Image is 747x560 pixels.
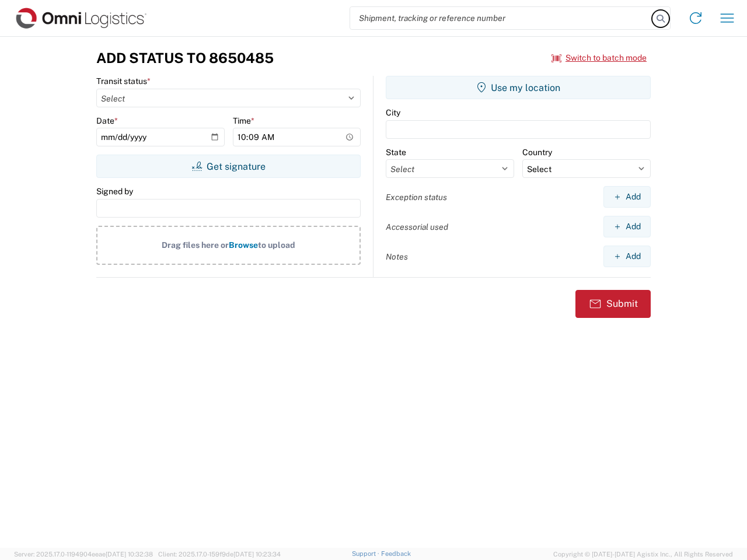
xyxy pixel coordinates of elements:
[233,551,281,558] span: [DATE] 10:23:34
[386,251,408,262] label: Notes
[352,550,381,557] a: Support
[575,290,651,318] button: Submit
[386,147,406,157] label: State
[603,246,651,267] button: Add
[386,107,400,118] label: City
[233,116,254,126] label: Time
[553,549,733,559] span: Copyright © [DATE]-[DATE] Agistix Inc., All Rights Reserved
[158,551,281,558] span: Client: 2025.17.0-159f9de
[386,192,447,202] label: Exception status
[106,551,153,558] span: [DATE] 10:32:38
[386,76,651,99] button: Use my location
[551,48,647,68] button: Switch to batch mode
[96,186,133,197] label: Signed by
[229,240,258,250] span: Browse
[350,7,652,29] input: Shipment, tracking or reference number
[96,116,118,126] label: Date
[96,76,151,86] label: Transit status
[381,550,411,557] a: Feedback
[14,551,153,558] span: Server: 2025.17.0-1194904eeae
[162,240,229,250] span: Drag files here or
[96,155,361,178] button: Get signature
[522,147,552,157] label: Country
[258,240,295,250] span: to upload
[96,50,274,66] h3: Add Status to 8650485
[603,216,651,237] button: Add
[603,186,651,208] button: Add
[386,222,448,232] label: Accessorial used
